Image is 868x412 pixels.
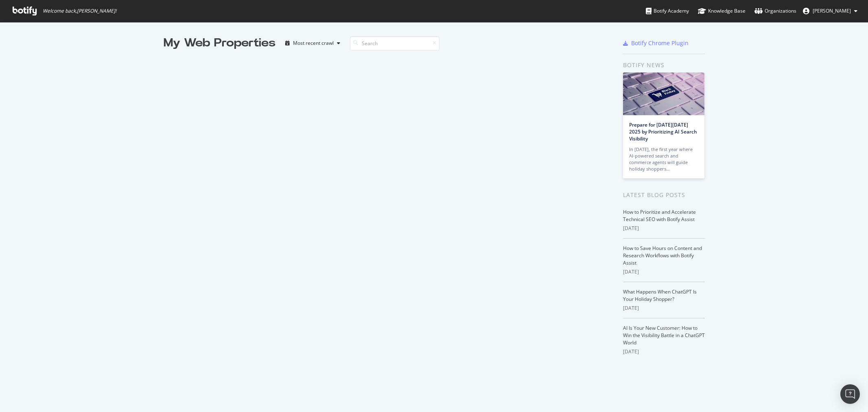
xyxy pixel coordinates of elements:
span: Jose Fausto Martinez [813,7,851,14]
a: How to Prioritize and Accelerate Technical SEO with Botify Assist [623,208,696,223]
div: Botify news [623,61,705,70]
button: Most recent crawl [282,37,343,50]
img: Prepare for Black Friday 2025 by Prioritizing AI Search Visibility [623,72,704,115]
div: Botify Academy [646,7,689,15]
a: Prepare for [DATE][DATE] 2025 by Prioritizing AI Search Visibility [629,121,697,142]
div: Open Intercom Messenger [840,384,860,404]
div: [DATE] [623,305,705,312]
button: [PERSON_NAME] [796,4,864,18]
a: AI Is Your New Customer: How to Win the Visibility Battle in a ChatGPT World [623,324,705,346]
div: In [DATE], the first year where AI-powered search and commerce agents will guide holiday shoppers… [629,146,698,172]
div: Most recent crawl [293,41,334,46]
a: How to Save Hours on Content and Research Workflows with Botify Assist [623,245,702,266]
div: My Web Properties [164,35,275,51]
a: Botify Chrome Plugin [623,39,689,47]
div: [DATE] [623,268,705,276]
div: [DATE] [623,225,705,232]
input: Search [350,36,439,50]
div: Latest Blog Posts [623,191,705,199]
div: [DATE] [623,348,705,355]
span: Welcome back, [PERSON_NAME] ! [43,8,116,14]
div: Organizations [754,7,796,15]
div: Botify Chrome Plugin [631,39,689,47]
a: What Happens When ChatGPT Is Your Holiday Shopper? [623,288,697,302]
div: Knowledge Base [698,7,746,15]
